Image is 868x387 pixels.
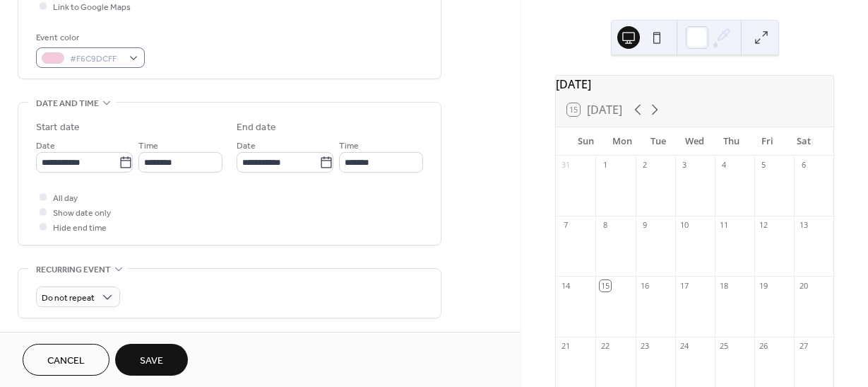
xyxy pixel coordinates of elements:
[785,127,822,156] div: Sat
[759,160,769,171] div: 5
[36,139,55,154] span: Date
[719,160,730,171] div: 4
[138,139,158,154] span: Time
[719,341,730,352] div: 25
[36,30,142,45] div: Event color
[36,96,99,111] span: Date and time
[237,120,276,135] div: End date
[567,127,604,156] div: Sun
[749,127,786,156] div: Fri
[36,262,111,277] span: Recurring event
[339,139,359,154] span: Time
[53,221,107,236] span: Hide end time
[42,290,95,306] span: Do not repeat
[798,160,809,171] div: 6
[140,354,163,369] span: Save
[23,344,109,376] button: Cancel
[560,220,571,231] div: 7
[600,280,610,291] div: 15
[237,139,256,154] span: Date
[53,206,111,221] span: Show date only
[677,127,713,156] div: Wed
[600,341,610,352] div: 22
[604,127,641,156] div: Mon
[719,220,730,231] div: 11
[47,354,85,369] span: Cancel
[679,160,690,171] div: 3
[53,191,78,206] span: All day
[640,160,650,171] div: 2
[600,160,610,171] div: 1
[713,127,749,156] div: Thu
[640,341,650,352] div: 23
[798,220,809,231] div: 13
[115,344,188,376] button: Save
[640,280,650,291] div: 16
[679,341,690,352] div: 24
[560,341,571,352] div: 21
[640,220,650,231] div: 9
[560,160,571,171] div: 31
[719,280,730,291] div: 18
[600,220,610,231] div: 8
[70,52,122,67] span: #F6C9DCFF
[556,76,833,93] div: [DATE]
[679,220,690,231] div: 10
[798,280,809,291] div: 20
[759,280,769,291] div: 19
[759,341,769,352] div: 26
[679,280,690,291] div: 17
[759,220,769,231] div: 12
[36,120,80,135] div: Start date
[640,127,677,156] div: Tue
[798,341,809,352] div: 27
[560,280,571,291] div: 14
